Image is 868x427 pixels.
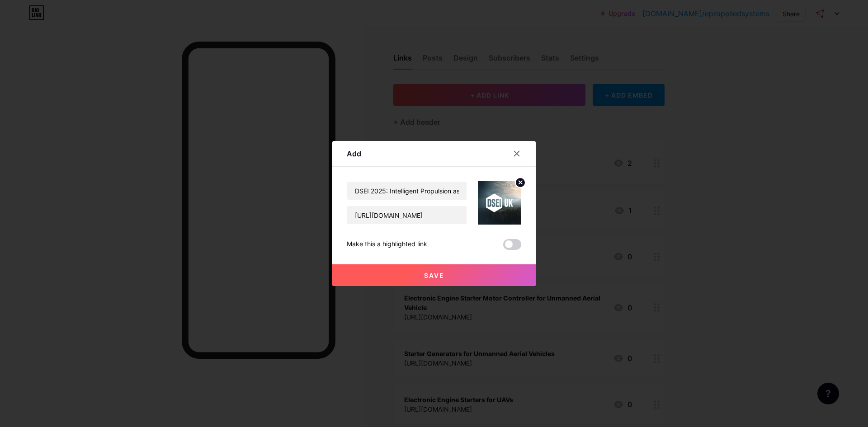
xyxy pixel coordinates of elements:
[347,239,427,250] div: Make this a highlighted link
[347,148,361,159] div: Add
[424,272,444,279] span: Save
[478,181,521,225] img: link_thumbnail
[347,206,467,224] input: URL
[347,182,467,200] input: Title
[332,264,536,286] button: Save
